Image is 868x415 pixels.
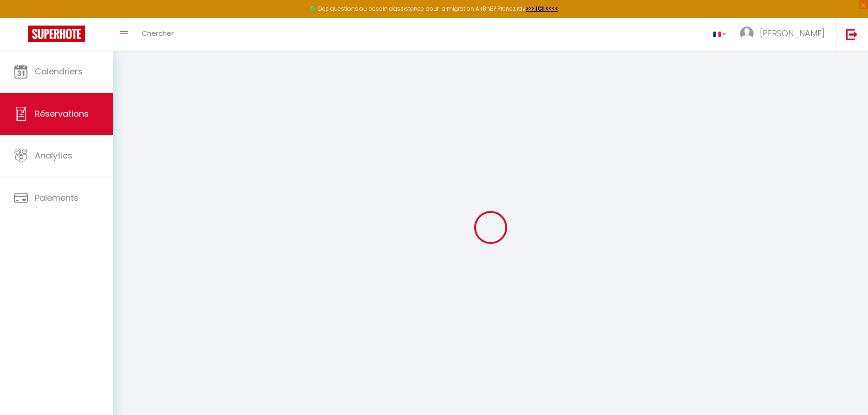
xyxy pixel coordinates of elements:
span: Réservations [35,108,89,119]
span: [PERSON_NAME] [760,27,825,39]
a: Chercher [135,18,181,51]
img: ... [740,26,754,40]
span: Paiements [35,192,78,204]
span: Analytics [35,150,72,161]
a: >>> ICI <<<< [526,5,558,13]
span: Calendriers [35,66,83,77]
img: logout [846,28,858,40]
img: Super Booking [28,26,85,42]
span: Chercher [142,28,174,38]
a: ... [PERSON_NAME] [733,18,836,51]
